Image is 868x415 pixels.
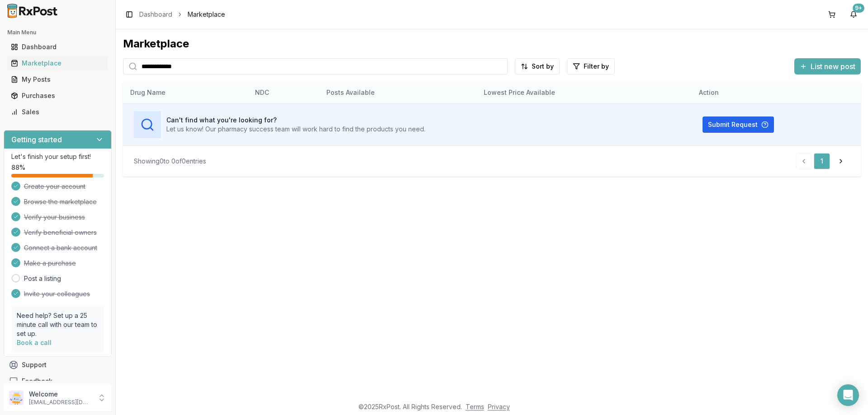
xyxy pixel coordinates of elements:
[4,56,112,70] button: Marketplace
[11,107,104,117] div: Sales
[814,153,830,169] a: 1
[17,311,99,338] p: Need help? Set up a 25 minute call with our team to set up.
[29,390,92,399] p: Welcome
[188,10,225,19] span: Marketplace
[4,105,112,119] button: Sales
[794,58,861,75] button: List new post
[703,117,774,133] button: Submit Request
[123,82,248,103] th: Drug Name
[7,71,108,88] a: My Posts
[4,4,61,18] img: RxPost Logo
[837,384,859,406] div: Open Intercom Messenger
[11,163,25,172] span: 88 %
[11,91,104,100] div: Purchases
[24,259,76,268] span: Make a purchase
[4,357,112,373] button: Support
[24,228,97,237] span: Verify beneficial owners
[832,153,850,169] a: Go to next page
[853,4,864,13] div: 9+
[11,75,104,84] div: My Posts
[811,61,855,72] span: List new post
[7,39,108,55] a: Dashboard
[123,37,861,51] div: Marketplace
[4,89,112,103] button: Purchases
[4,72,112,87] button: My Posts
[567,58,615,75] button: Filter by
[166,116,425,125] h3: Can't find what you're looking for?
[11,59,104,68] div: Marketplace
[248,82,319,103] th: NDC
[11,134,62,145] h3: Getting started
[319,82,476,103] th: Posts Available
[692,82,861,103] th: Action
[139,10,225,19] nav: breadcrumb
[24,197,97,206] span: Browse the marketplace
[846,7,861,22] button: 9+
[7,88,108,104] a: Purchases
[7,55,108,71] a: Marketplace
[515,58,560,75] button: Sort by
[24,182,85,191] span: Create your account
[4,373,112,389] button: Feedback
[466,403,484,410] a: Terms
[24,289,90,298] span: Invite your colleagues
[7,29,108,36] h2: Main Menu
[476,82,692,103] th: Lowest Price Available
[29,399,92,406] p: [EMAIL_ADDRESS][DOMAIN_NAME]
[794,63,861,72] a: List new post
[17,339,52,346] a: Book a call
[134,157,206,166] div: Showing 0 to 0 of 0 entries
[4,40,112,54] button: Dashboard
[11,152,104,161] p: Let's finish your setup first!
[796,153,850,169] nav: pagination
[24,243,97,252] span: Connect a bank account
[7,104,108,120] a: Sales
[488,403,510,410] a: Privacy
[11,42,104,51] div: Dashboard
[24,274,61,283] a: Post a listing
[139,10,172,19] a: Dashboard
[532,62,554,71] span: Sort by
[24,213,85,222] span: Verify your business
[22,377,52,386] span: Feedback
[9,391,24,405] img: User avatar
[584,62,609,71] span: Filter by
[166,125,425,134] p: Let us know! Our pharmacy success team will work hard to find the products you need.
